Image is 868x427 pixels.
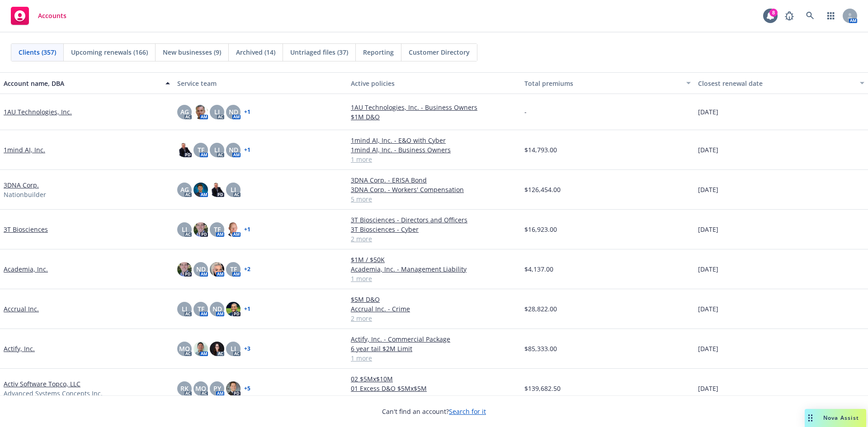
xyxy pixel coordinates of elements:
img: photo [210,342,224,356]
a: $1M / $50K [351,255,517,264]
a: Switch app [822,7,840,25]
a: Report a Bug [780,7,798,25]
a: 1 more [351,353,517,363]
img: photo [226,302,241,316]
div: Active policies [351,79,517,88]
img: photo [193,105,208,119]
div: Service team [177,79,344,88]
span: ND [212,304,222,314]
span: $16,923.00 [524,225,557,234]
span: [DATE] [698,107,718,117]
a: Accrual Inc. [4,304,39,314]
span: Accounts [38,12,66,19]
a: + 1 [244,147,250,153]
button: Total premiums [521,72,694,94]
a: 1mind AI, Inc. [4,145,45,155]
a: Actify, Inc. [4,344,35,353]
a: 1mind AI, Inc. - Business Owners [351,145,517,155]
span: ND [196,264,206,274]
a: 1 more [351,274,517,283]
span: TF [230,264,237,274]
a: Accrual Inc. - Crime [351,304,517,314]
a: 1AU Technologies, Inc. [4,107,72,117]
span: $139,682.50 [524,384,561,393]
a: 2 more [351,314,517,323]
span: Clients (357) [19,47,56,57]
a: + 2 [244,267,250,272]
span: Untriaged files (37) [290,47,348,57]
a: 1 more [351,393,517,403]
span: $126,454.00 [524,185,561,194]
span: $28,822.00 [524,304,557,314]
button: Service team [174,72,347,94]
span: [DATE] [698,185,718,194]
a: + 1 [244,227,250,232]
a: 2 more [351,234,517,244]
span: RK [180,384,189,393]
a: 1AU Technologies, Inc. - Business Owners [351,103,517,112]
span: ND [229,107,238,117]
img: photo [193,183,208,197]
span: LI [214,107,220,117]
img: photo [193,342,208,356]
span: LI [214,145,220,155]
span: New businesses (9) [163,47,221,57]
div: Total premiums [524,79,681,88]
span: [DATE] [698,264,718,274]
a: Search [801,7,819,25]
span: ND [229,145,238,155]
span: $14,793.00 [524,145,557,155]
a: $1M D&O [351,112,517,122]
img: photo [177,262,192,277]
span: Upcoming renewals (166) [71,47,148,57]
span: [DATE] [698,225,718,234]
a: + 5 [244,386,250,391]
span: TF [214,225,221,234]
img: photo [193,222,208,237]
a: Activ Software Topco, LLC [4,379,80,389]
a: + 1 [244,109,250,115]
a: Academia, Inc. [4,264,48,274]
button: Nova Assist [805,409,866,427]
div: Account name, DBA [4,79,160,88]
span: AG [180,107,189,117]
span: - [524,107,527,117]
span: [DATE] [698,145,718,155]
span: LI [182,304,187,314]
span: Reporting [363,47,394,57]
span: Archived (14) [236,47,275,57]
span: [DATE] [698,304,718,314]
span: AG [180,185,189,194]
span: [DATE] [698,344,718,353]
span: Nationbuilder [4,190,46,199]
a: 01 Excess D&O $5Mx$5M [351,384,517,393]
span: Advanced Systems Concepts Inc. [4,389,103,398]
span: MQ [195,384,206,393]
span: $4,137.00 [524,264,553,274]
img: photo [226,222,241,237]
a: + 1 [244,306,250,312]
a: 3T Biosciences - Cyber [351,225,517,234]
a: 1 more [351,155,517,164]
a: Actify, Inc. - Commercial Package [351,334,517,344]
a: 3DNA Corp. - Workers' Compensation [351,185,517,194]
a: 1mind AI, Inc. - E&O with Cyber [351,136,517,145]
span: LI [231,344,236,353]
div: Closest renewal date [698,79,854,88]
span: $85,333.00 [524,344,557,353]
span: LI [182,225,187,234]
span: Can't find an account? [382,407,486,416]
a: Search for it [449,407,486,416]
a: $5M D&O [351,295,517,304]
img: photo [177,143,192,157]
a: 3T Biosciences - Directors and Officers [351,215,517,225]
a: 6 year tail $2M Limit [351,344,517,353]
span: MQ [179,344,190,353]
a: Academia, Inc. - Management Liability [351,264,517,274]
button: Closest renewal date [694,72,868,94]
span: PY [213,384,221,393]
